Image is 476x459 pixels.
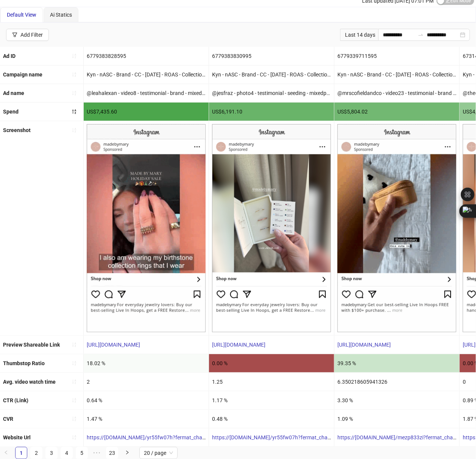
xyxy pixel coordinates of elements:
div: 0.64 % [84,391,209,409]
span: Default View [7,12,36,18]
li: 23 [106,447,118,459]
div: US$7,435.60 [84,103,209,121]
li: 1 [15,447,27,459]
span: sort-ascending [72,361,77,366]
div: @jesfraz - photo4 - testimonial - seeding - mixedproduct - PDP - MBM1945793 - [DATE] - Copy [209,84,334,102]
span: sort-ascending [72,379,77,384]
li: 5 [76,447,88,459]
div: 18.02 % [84,354,209,372]
span: Ai Statics [50,12,72,18]
span: to [418,32,424,38]
a: [URL][DOMAIN_NAME] [212,342,265,348]
b: CTR (Link) [3,397,28,403]
div: US$5,804.02 [334,103,459,121]
span: 20 / page [144,447,173,459]
div: 1.25 [209,373,334,391]
div: 3.30 % [334,391,459,409]
span: sort-descending [72,109,77,114]
div: Kyn - nASC - Brand - CC - [DATE] - ROAS - Collection - Offer 2 (Polish) [334,65,459,84]
img: Screenshot 6779339711595 [337,124,456,332]
a: 4 [61,447,72,459]
div: Last 14 days [340,29,378,41]
span: sort-ascending [72,128,77,133]
a: 1 [16,447,27,459]
span: swap-right [418,32,424,38]
span: sort-ascending [72,416,77,422]
li: Next 5 Pages [91,447,103,459]
button: right [121,447,133,459]
button: Add Filter [6,29,49,41]
div: 0.00 % [209,354,334,372]
span: right [125,450,130,455]
span: filter [12,32,17,37]
a: 5 [76,447,87,459]
div: 6779383830995 [209,47,334,65]
div: Add Filter [20,32,43,38]
img: Screenshot 6779383830995 [212,124,331,332]
div: 0.48 % [209,410,334,428]
a: 23 [106,447,118,459]
div: 6779383828595 [84,47,209,65]
b: Thumbstop Ratio [3,360,45,366]
span: sort-ascending [72,90,77,96]
li: 4 [61,447,73,459]
div: @leahalexan - video8 - testimonial - brand - mixedproduct - PDP - MBM1045764 - [DATE] - Copy [84,84,209,102]
div: Page Size [139,447,178,459]
b: Ad ID [3,53,16,59]
span: sort-ascending [72,435,77,440]
div: 1.47 % [84,410,209,428]
a: 3 [46,447,57,459]
b: Spend [3,109,19,115]
b: CVR [3,416,13,422]
img: Screenshot 6779383828595 [87,124,206,332]
div: @mrscofieldandco - video23 - testimonial - brand - minijewelrycase - PDP - MBM645754 - [DATE] - Copy [334,84,459,102]
a: [URL][DOMAIN_NAME] [87,342,140,348]
b: Website Url [3,434,31,440]
div: 2 [84,373,209,391]
li: 2 [30,447,42,459]
span: sort-ascending [72,53,77,59]
div: Kyn - nASC - Brand - CC - [DATE] - ROAS - Collection - Offer 3 ($100 AOE) [209,65,334,84]
div: 6779339711595 [334,47,459,65]
span: left [4,450,8,455]
li: Next Page [121,447,133,459]
span: sort-ascending [72,342,77,347]
li: 3 [45,447,58,459]
a: [URL][DOMAIN_NAME] [337,342,391,348]
b: Campaign name [3,72,42,78]
b: Preview Shareable Link [3,342,60,348]
span: ••• [91,447,103,459]
div: 6.350218605941326 [334,373,459,391]
a: 2 [31,447,42,459]
b: Ad name [3,90,24,96]
span: sort-ascending [72,72,77,77]
b: Screenshot [3,127,31,133]
div: 39.35 % [334,354,459,372]
b: Avg. video watch time [3,379,56,385]
div: 1.09 % [334,410,459,428]
span: sort-ascending [72,398,77,403]
div: Kyn - nASC - Brand - CC - [DATE] - ROAS - Collection - Offer 3 ($100 AOE) [84,65,209,84]
div: 1.17 % [209,391,334,409]
div: US$6,191.10 [209,103,334,121]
